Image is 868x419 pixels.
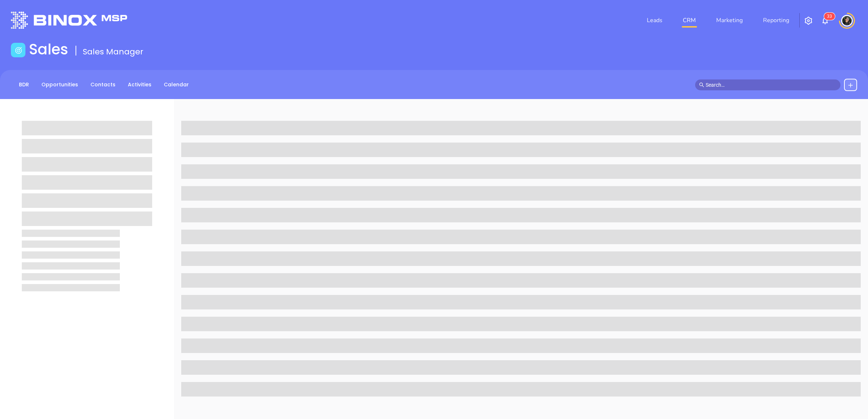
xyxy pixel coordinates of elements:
[699,82,704,87] span: search
[159,79,193,91] a: Calendar
[821,16,830,25] img: iconNotification
[29,41,68,58] h1: Sales
[824,13,835,20] sup: 33
[37,79,82,91] a: Opportunities
[804,16,813,25] img: iconSetting
[841,15,853,26] img: user
[760,13,792,28] a: Reporting
[15,79,33,91] a: BDR
[86,79,120,91] a: Contacts
[644,13,665,28] a: Leads
[123,79,156,91] a: Activities
[830,14,832,19] span: 3
[706,81,836,89] input: Search…
[11,12,127,29] img: logo
[83,46,143,57] span: Sales Manager
[680,13,699,28] a: CRM
[827,14,830,19] span: 3
[713,13,746,28] a: Marketing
